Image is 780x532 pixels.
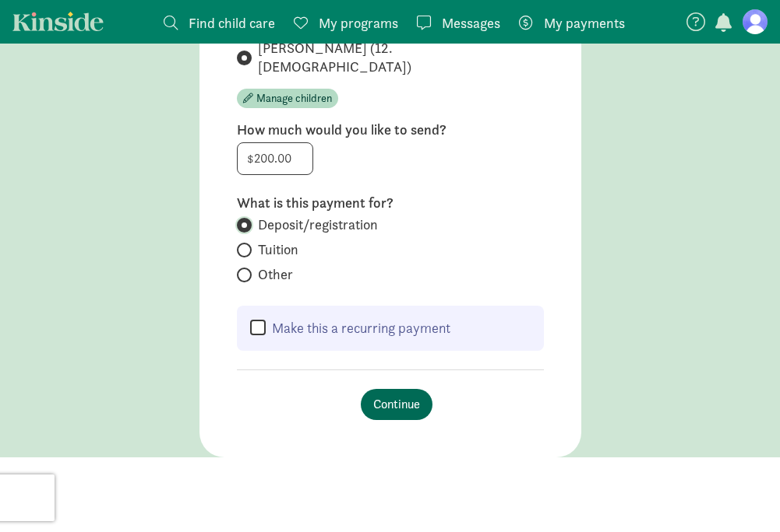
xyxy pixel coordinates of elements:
a: Kinside [12,12,104,31]
span: Messages [442,12,500,33]
span: Manage children [256,90,332,107]
span: [PERSON_NAME] (12.[DEMOGRAPHIC_DATA]) [258,39,544,76]
button: Manage children [237,89,338,108]
span: Tuition [258,240,298,259]
span: My payments [544,12,625,33]
label: How much would you like to send? [237,121,544,139]
button: Continue [361,389,432,420]
span: Deposit/registration [258,215,378,234]
label: Make this a recurring payment [266,319,450,338]
label: What is this payment for? [237,194,544,212]
span: Continue [373,395,420,414]
span: Other [258,265,293,284]
span: My programs [319,12,398,33]
span: Find child care [189,12,275,33]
